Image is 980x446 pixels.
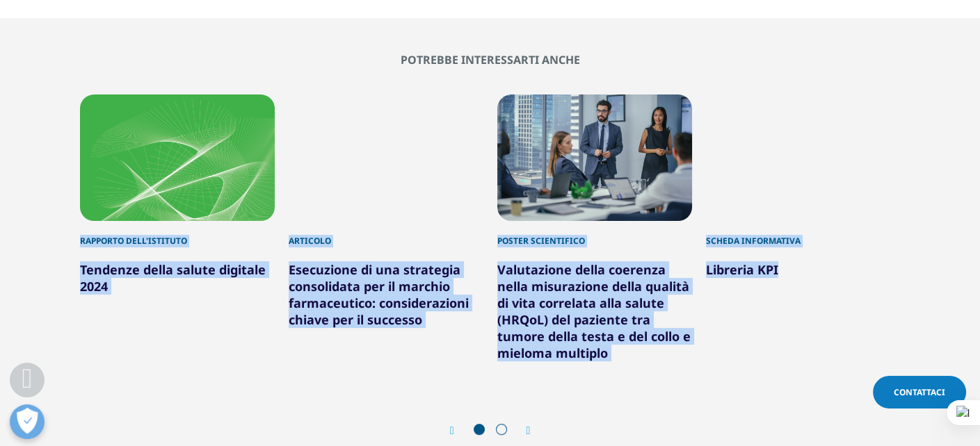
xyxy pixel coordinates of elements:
[497,261,691,361] a: Valutazione della coerenza nella misurazione della qualità di vita correlata alla salute (HRQoL) ...
[289,94,483,361] div: 2 / 6
[706,235,801,247] font: Scheda informativa
[80,94,275,361] div: 1 / 6
[513,424,531,437] div: Diapositiva successiva
[10,404,45,439] button: Apri preferenze
[706,261,778,278] a: Libreria KPI
[80,261,266,295] a: Tendenze della salute digitale 2024
[706,94,901,361] div: 4 / 6
[497,235,585,247] font: Poster scientifico
[894,386,945,398] font: Contattaci
[80,235,187,247] font: Rapporto dell'istituto
[873,376,966,408] a: Contattaci
[289,235,331,247] font: Articolo
[289,261,469,328] a: Esecuzione di una strategia consolidata per il marchio farmaceutico: considerazioni chiave per il...
[450,424,468,437] div: Diapositiva precedente
[497,94,692,361] div: 3 / 6
[401,52,580,67] font: Potrebbe interessarti anche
